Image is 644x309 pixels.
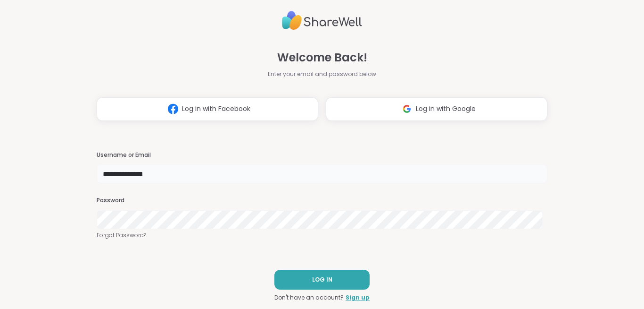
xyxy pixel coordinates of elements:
a: Forgot Password? [97,231,547,240]
img: ShareWell Logo [282,7,362,34]
button: Log in with Google [326,97,547,121]
span: Enter your email and password below [268,70,376,78]
a: Sign up [346,293,370,302]
img: ShareWell Logomark [398,100,416,118]
span: Log in with Facebook [182,104,250,114]
span: Log in with Google [416,104,476,114]
span: Don't have an account? [274,293,344,302]
button: Log in with Facebook [97,97,318,121]
span: LOG IN [312,275,332,284]
button: LOG IN [274,270,370,290]
img: ShareWell Logomark [164,100,182,118]
span: Welcome Back! [277,49,367,66]
h3: Username or Email [97,151,547,159]
h3: Password [97,197,547,205]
